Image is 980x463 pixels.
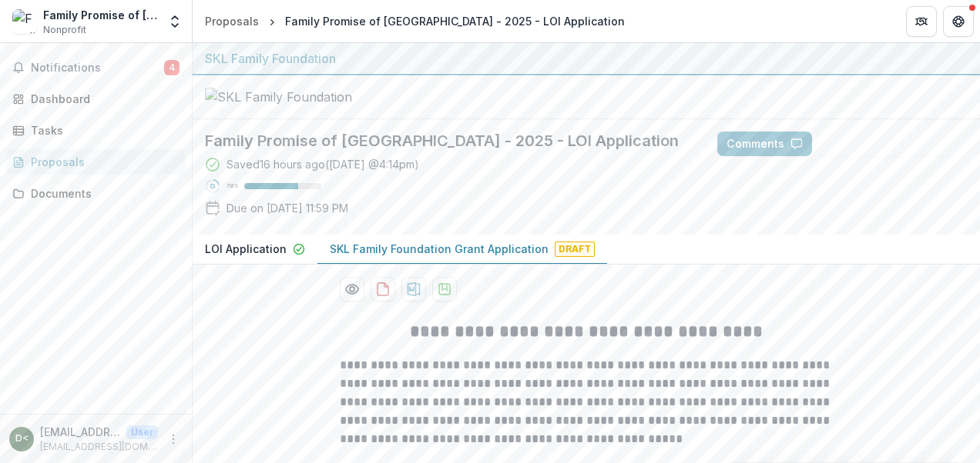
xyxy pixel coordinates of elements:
[43,7,158,23] div: Family Promise of [GEOGRAPHIC_DATA]
[126,425,158,439] p: User
[401,277,426,301] button: download-proposal
[227,200,348,216] p: Due on [DATE] 11:59 PM
[205,13,259,29] div: Proposals
[6,181,186,206] a: Documents
[31,91,173,107] div: Dashboard
[6,55,186,80] button: Notifications4
[164,6,186,37] button: Open entity switcher
[40,424,120,440] p: [EMAIL_ADDRESS][DOMAIN_NAME] <[EMAIL_ADDRESS][DOMAIN_NAME]> <[EMAIL_ADDRESS][DOMAIN_NAME]> <[EMAI...
[340,277,364,301] button: Preview fb8880b8-a390-4549-ae44-f9c8cc56239a-1.pdf
[330,241,549,257] p: SKL Family Foundation Grant Application
[205,241,287,257] p: LOI Application
[15,434,29,444] div: devdirector@fplehighvalley.org <devdirector@fplehighvalley.org> <devdirector@fplehighvalley.org> ...
[432,277,457,301] button: download-proposal
[371,277,395,301] button: download-proposal
[717,132,812,156] button: Comments
[906,6,937,37] button: Partners
[199,10,631,32] nav: breadcrumb
[943,6,974,37] button: Get Help
[6,118,186,143] a: Tasks
[199,10,265,32] a: Proposals
[818,132,968,156] button: Answer Suggestions
[227,181,238,192] p: 70 %
[31,185,173,202] div: Documents
[227,156,419,172] div: Saved 16 hours ago ( [DATE] @ 4:14pm )
[285,13,625,29] div: Family Promise of [GEOGRAPHIC_DATA] - 2025 - LOI Application
[31,122,173,138] div: Tasks
[164,430,183,448] button: More
[205,132,693,150] h2: Family Promise of [GEOGRAPHIC_DATA] - 2025 - LOI Application
[31,154,173,170] div: Proposals
[205,49,968,68] div: SKL Family Foundation
[6,149,186,175] a: Proposals
[205,88,359,106] img: SKL Family Foundation
[12,9,37,34] img: Family Promise of Lehigh Valley
[6,86,186,112] a: Dashboard
[164,60,180,75] span: 4
[40,440,158,454] p: [EMAIL_ADDRESS][DOMAIN_NAME]
[555,241,595,257] span: Draft
[43,23,86,37] span: Nonprofit
[31,62,164,75] span: Notifications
